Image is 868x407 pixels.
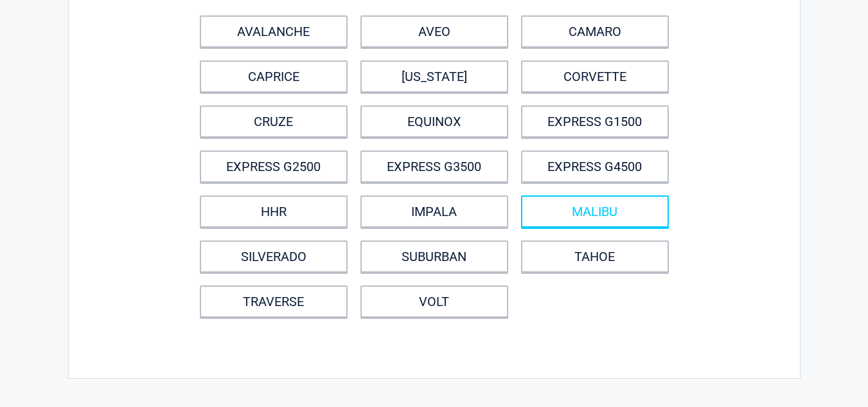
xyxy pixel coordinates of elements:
a: CRUZE [200,105,348,138]
a: HHR [200,195,348,228]
a: SILVERADO [200,240,348,273]
a: SUBURBAN [360,240,508,273]
a: AVALANCHE [200,15,348,48]
a: EXPRESS G4500 [521,150,669,183]
a: EXPRESS G2500 [200,150,348,183]
a: EXPRESS G1500 [521,105,669,138]
a: AVEO [360,15,508,48]
a: [US_STATE] [360,60,508,93]
a: VOLT [360,285,508,318]
a: TRAVERSE [200,285,348,318]
a: TAHOE [521,240,669,273]
a: EQUINOX [360,105,508,138]
a: IMPALA [360,195,508,228]
a: CAMARO [521,15,669,48]
a: CAPRICE [200,60,348,93]
a: CORVETTE [521,60,669,93]
a: EXPRESS G3500 [360,150,508,183]
a: MALIBU [521,195,669,228]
